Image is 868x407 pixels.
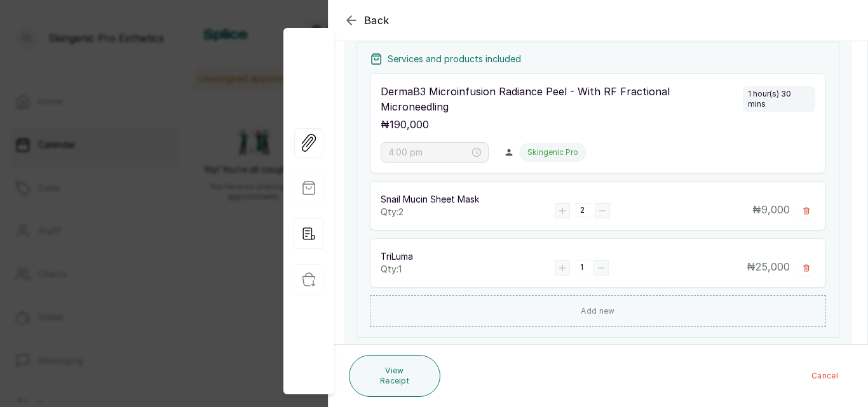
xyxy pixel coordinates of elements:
[381,263,555,276] p: Qty: 1
[390,118,429,131] span: 190,000
[801,364,848,387] button: Cancel
[364,13,390,28] span: Back
[580,205,585,215] p: 2
[752,202,790,220] p: ₦
[381,117,429,132] p: ₦
[370,295,826,327] button: Add new
[381,206,555,218] p: Qty: 2
[756,260,790,273] span: 25,000
[747,259,790,277] p: ₦
[527,147,578,157] p: Skingenic Pro
[761,203,790,216] span: 9,000
[580,262,583,272] p: 1
[388,145,470,159] input: Select time
[748,89,810,109] p: 1 hour(s) 30 mins
[388,53,521,65] p: Services and products included
[381,193,555,206] p: Snail Mucin Sheet Mask
[381,84,738,114] p: DermaB3 Microinfusion Radiance Peel - With RF Fractional Microneedling
[381,250,555,263] p: TriLuma
[344,13,390,28] button: Back
[349,355,440,397] button: View Receipt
